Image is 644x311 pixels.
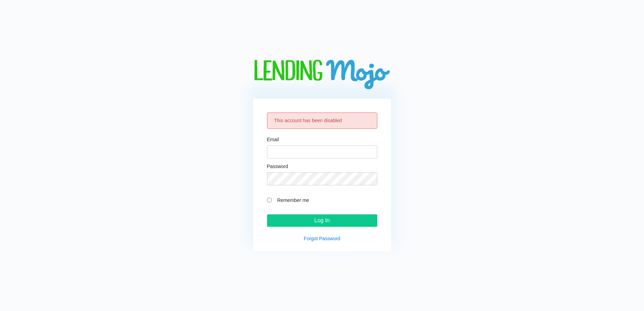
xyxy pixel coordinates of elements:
[267,214,377,227] input: Log In
[267,164,288,169] label: Password
[267,113,377,129] div: This account has been disabled
[253,60,391,90] img: logo-big.png
[274,196,377,204] label: Remember me
[267,137,279,142] label: Email
[304,236,340,241] a: Forgot Password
